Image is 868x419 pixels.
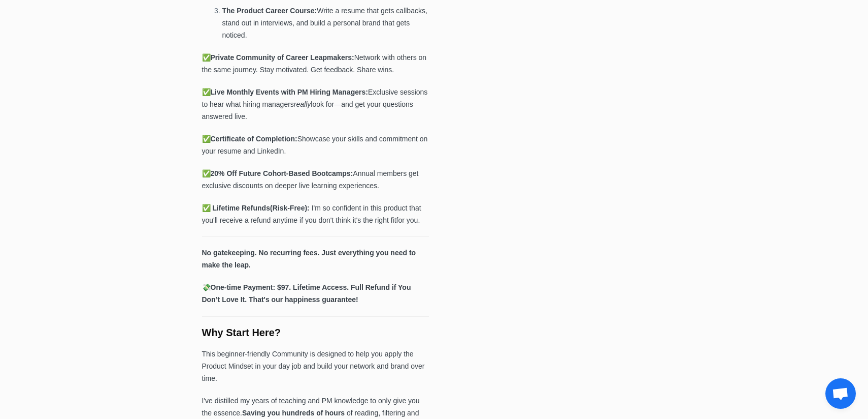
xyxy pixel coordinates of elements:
[222,7,317,15] b: The Product Career Course:
[202,283,411,304] b: One-time Payment: $97. Lifetime Access. Full Refund if You Don’t Love It. That's our happiness gu...
[202,86,429,123] p: Exclusive sessions to hear what hiring managers look for—and get your questions answered live.
[202,327,281,338] strong: Why Start Here?
[202,133,429,158] p: Showcase your skills and commitment on your resume and LinkedIn.
[242,409,345,417] strong: Saving you hundreds of hours
[294,100,311,108] i: really
[202,135,211,143] span: ✅
[211,169,215,177] strong: 2
[202,169,215,177] span: ✅
[202,204,270,212] span: ✅ Lifetime Refunds
[211,53,354,62] b: Private Community of Career Leapmakers:
[202,249,416,269] b: No gatekeeping. No recurring fees. Just everything you need to make the leap.
[202,350,425,382] span: This beginner-friendly Community is designed to help you apply the Product Mindset in your day jo...
[202,204,421,224] span: I'm so confident in this product that you'll receive a refund anytime if you don't think it's the...
[202,88,211,96] span: ✅
[222,5,429,42] p: Write a resume that gets callbacks, stand out in interviews, and build a personal brand that gets...
[202,202,429,227] p: for you.
[214,169,353,177] b: 0% Off Future Cohort-Based Bootcamps:
[211,88,368,96] b: Live Monthly Events with PM Hiring Managers:
[202,168,429,192] p: Annual members get exclusive discounts on deeper live learning experiences.
[202,283,211,291] span: 💸
[202,53,211,62] span: ✅
[825,378,856,409] a: Open chat
[211,135,297,143] b: Certificate of Completion:
[270,204,310,212] b: (Risk-Free):
[202,52,429,76] p: Network with others on the same journey. Stay motivated. Get feedback. Share wins.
